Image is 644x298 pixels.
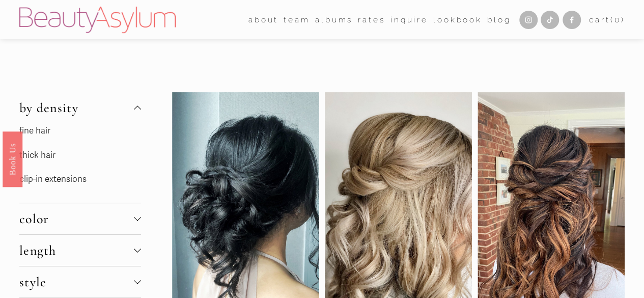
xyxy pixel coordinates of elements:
a: clip-in extensions [19,174,87,184]
a: Facebook [563,11,581,29]
span: style [19,274,134,290]
a: folder dropdown [248,12,278,28]
span: team [284,13,310,27]
a: Lookbook [433,12,482,28]
img: Beauty Asylum | Bridal Hair &amp; Makeup Charlotte &amp; Atlanta [19,7,176,33]
span: about [248,13,278,27]
button: color [19,203,141,234]
button: style [19,266,141,297]
span: length [19,242,134,258]
div: by density [19,123,141,203]
a: Inquire [390,12,428,28]
a: Blog [487,12,511,28]
span: 0 [614,15,621,24]
span: by density [19,100,134,116]
a: albums [315,12,353,28]
a: thick hair [19,150,55,160]
a: Instagram [519,11,538,29]
a: Book Us [3,131,22,186]
a: folder dropdown [284,12,310,28]
span: color [19,211,134,227]
a: TikTok [541,11,559,29]
button: by density [19,92,141,123]
a: Rates [358,12,385,28]
a: fine hair [19,125,50,136]
span: ( ) [610,15,625,24]
a: 0 items in cart [589,13,625,27]
button: length [19,235,141,266]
